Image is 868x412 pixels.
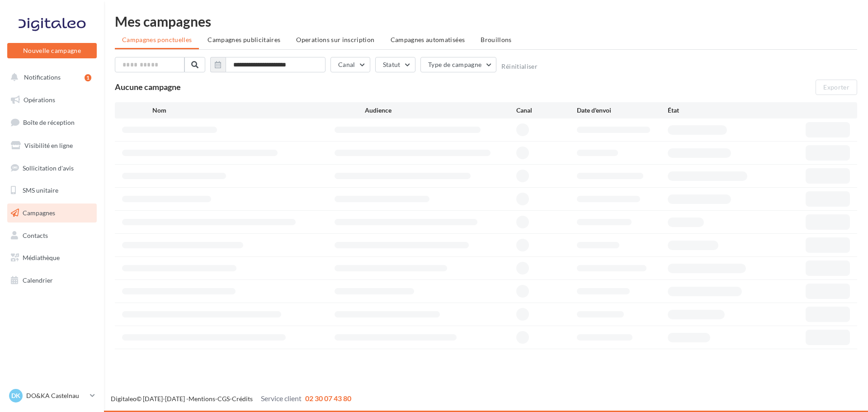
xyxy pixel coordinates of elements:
[501,63,538,70] button: Réinitialiser
[23,254,60,261] span: Médiathèque
[111,395,351,403] span: © [DATE]-[DATE] - - -
[330,57,370,72] button: Canal
[375,57,415,72] button: Statut
[23,209,55,217] span: Campagnes
[481,36,512,43] span: Brouillons
[7,387,97,404] a: DK DO&KA Castelnau
[5,181,99,200] a: SMS unitaire
[23,232,48,239] span: Contacts
[217,395,230,403] a: CGS
[115,14,857,28] div: Mes campagnes
[152,106,365,115] div: Nom
[85,74,91,81] div: 1
[261,394,302,403] span: Service client
[24,142,73,149] span: Visibilité en ligne
[24,96,55,104] span: Opérations
[305,394,351,403] span: 02 30 07 43 80
[115,82,181,92] span: Aucune campagne
[232,395,253,403] a: Crédits
[111,395,137,403] a: Digitaleo
[5,204,99,223] a: Campagnes
[5,248,99,267] a: Médiathèque
[296,36,374,43] span: Operations sur inscription
[7,43,97,58] button: Nouvelle campagne
[5,271,99,290] a: Calendrier
[816,80,857,95] button: Exporter
[26,391,86,400] p: DO&KA Castelnau
[189,395,215,403] a: Mentions
[208,36,280,43] span: Campagnes publicitaires
[5,113,99,132] a: Boîte de réception
[5,226,99,245] a: Contacts
[24,73,61,81] span: Notifications
[11,391,20,400] span: DK
[23,276,53,284] span: Calendrier
[23,164,74,171] span: Sollicitation d'avis
[5,136,99,155] a: Visibilité en ligne
[577,106,668,115] div: Date d'envoi
[23,186,58,194] span: SMS unitaire
[420,57,497,72] button: Type de campagne
[391,36,465,43] span: Campagnes automatisées
[516,106,577,115] div: Canal
[668,106,759,115] div: État
[5,68,95,87] button: Notifications 1
[5,159,99,178] a: Sollicitation d'avis
[5,90,99,109] a: Opérations
[23,118,75,126] span: Boîte de réception
[365,106,516,115] div: Audience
